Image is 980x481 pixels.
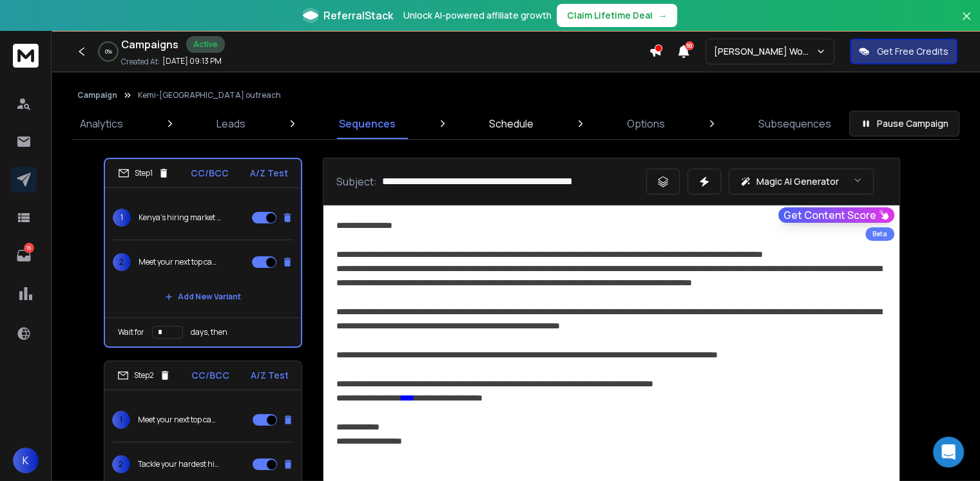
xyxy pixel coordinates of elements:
[121,57,160,67] p: Created At:
[557,4,677,27] button: Claim Lifetime Deal→
[658,9,667,22] span: →
[77,90,117,100] button: Campaign
[113,209,131,227] span: 1
[11,243,37,269] a: 16
[191,167,229,180] p: CC/BCC
[105,48,112,55] p: 0 %
[850,39,957,64] button: Get Free Credits
[336,174,377,189] p: Subject:
[104,158,302,348] li: Step1CC/BCCA/Z Test1Kenya's hiring market is shifting, are you ready?2Meet your next top candidat...
[778,207,894,223] button: Get Content Score
[403,9,552,22] p: Unlock AI-powered affiliate growth
[138,459,220,469] p: Tackle your hardest hire [DATE]
[209,108,253,139] a: Leads
[619,108,673,139] a: Options
[729,169,874,194] button: Magic AI Generator
[139,212,221,223] p: Kenya's hiring market is shifting, are you ready?
[250,167,288,180] p: A/Z Test
[72,108,131,139] a: Analytics
[139,257,221,267] p: Meet your next top candidate for hire
[118,327,144,337] p: Wait for
[113,253,131,271] span: 2
[323,8,393,23] span: ReferralStack
[138,415,220,425] p: Meet your next top candidate for hire
[117,370,171,381] div: Step 2
[13,448,39,473] button: K
[685,41,694,50] span: 50
[138,90,281,100] p: Kemi-[GEOGRAPHIC_DATA] outreach
[849,111,959,137] button: Pause Campaign
[80,116,123,131] p: Analytics
[481,108,541,139] a: Schedule
[186,36,225,53] div: Active
[24,243,34,253] p: 16
[339,116,396,131] p: Sequences
[758,116,831,131] p: Subsequences
[121,37,178,52] h1: Campaigns
[489,116,533,131] p: Schedule
[216,116,245,131] p: Leads
[155,284,251,310] button: Add New Variant
[191,327,227,337] p: days, then
[865,227,894,241] div: Beta
[627,116,665,131] p: Options
[958,8,975,39] button: Close banner
[756,175,839,188] p: Magic AI Generator
[251,369,289,382] p: A/Z Test
[112,455,130,473] span: 2
[162,56,222,66] p: [DATE] 09:13 PM
[877,45,948,58] p: Get Free Credits
[112,411,130,429] span: 1
[118,167,169,179] div: Step 1
[331,108,403,139] a: Sequences
[751,108,839,139] a: Subsequences
[714,45,816,58] p: [PERSON_NAME] Workspace
[933,437,964,467] div: Open Intercom Messenger
[191,369,229,382] p: CC/BCC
